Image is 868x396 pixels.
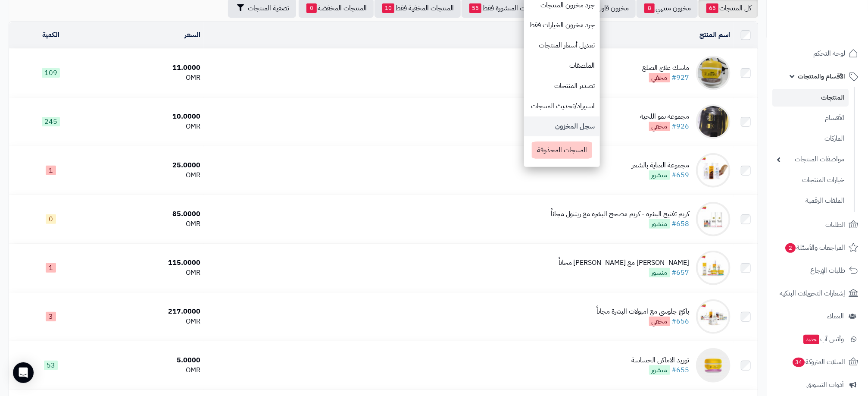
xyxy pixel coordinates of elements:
img: مجموعة نمو اللحية [696,104,731,139]
span: 2 [785,243,796,253]
span: منشور [649,365,670,375]
a: #656 [672,316,690,327]
span: السلات المتروكة [792,356,845,368]
a: خيارات المنتجات [772,171,849,189]
span: مخفي [649,73,670,82]
a: الملصقات [524,56,600,76]
span: 34 [792,357,805,368]
div: 85.0000 [96,209,200,219]
a: السعر [184,30,200,40]
div: [PERSON_NAME] مع [PERSON_NAME] مجاناً [559,258,690,268]
a: لوحة التحكم [772,43,863,64]
span: 10 [382,3,394,13]
img: باكج جلوسي مع امبولات البشرة مجاناً [696,299,731,334]
a: إشعارات التحويلات البنكية [772,283,863,304]
img: ماسك علاج الصلع [696,56,731,90]
span: الطلبات [825,219,845,231]
a: الأقسام [772,109,849,127]
a: #927 [672,72,690,83]
a: سجل المخزون [524,116,600,137]
div: OMR [96,170,200,180]
div: OMR [96,365,200,375]
span: 0 [306,3,317,13]
div: 10.0000 [96,112,200,122]
div: 11.0000 [96,63,200,73]
span: منشور [649,268,670,277]
img: باكج شايني مع كريم نضارة مجاناً [696,251,731,285]
span: منشور [649,170,670,180]
div: OMR [96,268,200,278]
a: #659 [672,170,690,180]
div: 115.0000 [96,258,200,268]
img: مجموعة العناية بالشعر [696,153,731,188]
span: 53 [44,361,58,370]
a: أدوات التسويق [772,374,863,395]
span: 1 [46,166,56,175]
span: 8 [644,3,655,13]
span: المنتجات المحذوفة [532,141,592,159]
div: ماسك علاج الصلع [643,63,690,73]
a: استيراد/تحديث المنتجات [524,96,600,116]
span: 109 [42,68,60,78]
a: تصدير المنتجات [524,76,600,96]
a: وآتس آبجديد [772,329,863,349]
div: 5.0000 [96,355,200,365]
span: 245 [42,117,60,126]
a: #658 [672,219,690,229]
a: السلات المتروكة34 [772,352,863,372]
div: باكج جلوسي مع امبولات البشرة مجاناً [597,307,690,317]
a: جرد مخزون الخيارات فقط [524,15,600,35]
div: OMR [96,73,200,83]
div: OMR [96,317,200,327]
div: Open Intercom Messenger [13,362,34,383]
span: 0 [46,214,56,224]
a: تعديل أسعار المنتجات [524,35,600,56]
div: مجموعة العناية بالشعر [632,160,690,170]
a: الطلبات [772,214,863,235]
a: المنتجات المحذوفة [525,136,599,165]
a: مواصفات المنتجات [772,150,849,169]
a: الكمية [42,30,59,40]
span: 55 [469,3,481,13]
div: 217.0000 [96,307,200,317]
div: OMR [96,122,200,132]
img: توريد الاماكن الحساسة [696,348,731,383]
a: الماركات [772,129,849,148]
span: تصفية المنتجات [248,3,289,13]
span: المراجعات والأسئلة [784,242,845,254]
a: #926 [672,121,690,132]
a: المراجعات والأسئلة2 [772,237,863,258]
a: #657 [672,267,690,278]
img: logo-2.png [809,14,860,32]
span: لوحة التحكم [813,47,845,60]
div: مجموعة نمو اللحية [640,112,690,122]
span: 65 [706,3,718,13]
a: المنتجات [772,89,849,107]
span: 1 [46,263,56,273]
a: اسم المنتج [700,30,731,40]
span: مخفي [649,122,670,131]
a: طلبات الإرجاع [772,260,863,281]
div: كريم تفتيح البشرة - كريم مصحح البشرة مع ريتنول مجاناً [551,209,690,219]
span: أدوات التسويق [806,379,844,391]
span: طلبات الإرجاع [810,264,845,277]
span: 3 [46,312,56,321]
a: العملاء [772,306,863,327]
div: OMR [96,219,200,229]
img: كريم تفتيح البشرة - كريم مصحح البشرة مع ريتنول مجاناً [696,202,731,236]
span: منشور [649,219,670,229]
span: جديد [803,335,819,344]
a: #655 [672,365,690,375]
div: توريد الاماكن الحساسة [632,355,690,365]
a: الملفات الرقمية [772,192,849,210]
span: وآتس آب [802,333,844,345]
span: إشعارات التحويلات البنكية [780,287,845,299]
span: الأقسام والمنتجات [798,70,845,82]
span: العملاء [827,310,844,322]
div: 25.0000 [96,160,200,170]
span: مخفي [649,317,670,326]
